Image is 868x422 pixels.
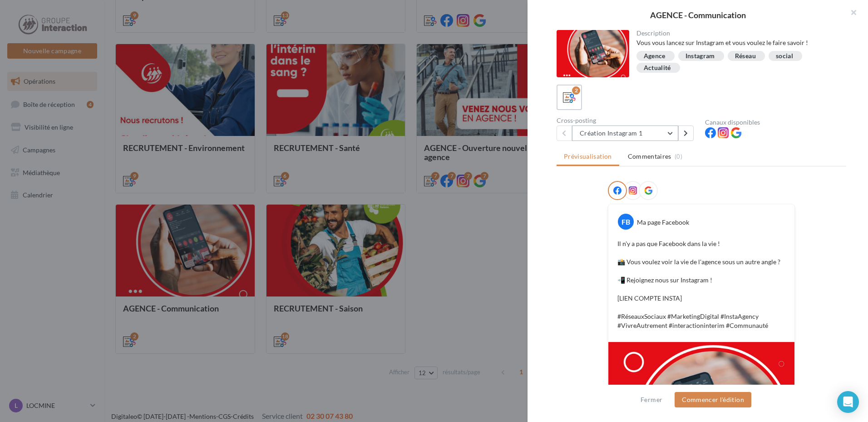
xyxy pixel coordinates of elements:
div: Actualité [644,65,671,71]
div: FB [618,214,634,230]
span: Commentaires [628,152,671,161]
div: 2 [572,86,580,95]
div: Cross-posting [557,117,698,124]
div: Canaux disponibles [705,119,846,126]
div: Open Intercom Messenger [837,391,859,413]
div: Instagram [686,53,715,60]
button: Commencer l'édition [675,392,751,407]
div: social [776,53,793,60]
div: Agence [644,53,666,60]
div: Réseau [735,53,756,60]
div: AGENCE - Communication [542,11,853,19]
div: Vous vous lancez sur Instagram et vous voulez le faire savoir ! [636,38,839,47]
p: Il n'y a pas que Facebook dans la vie ! 📸 Vous voulez voir la vie de l'agence sous un autre angle... [617,239,785,330]
div: Description [636,30,839,36]
span: (0) [675,153,682,160]
div: Ma page Facebook [637,218,689,227]
button: Création Instagram 1 [572,126,678,141]
button: Fermer [637,394,666,405]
